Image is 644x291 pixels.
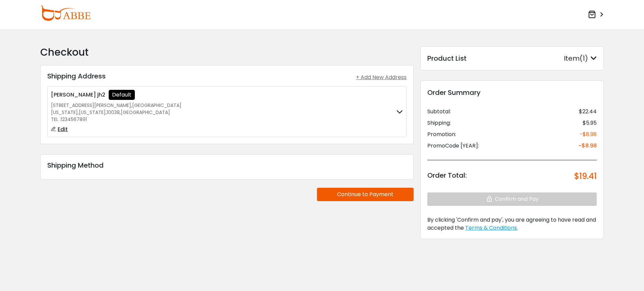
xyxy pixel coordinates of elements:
[51,102,181,109] div: ,
[583,119,597,127] div: $5.95
[109,90,135,100] div: Default
[51,116,181,123] div: TEL :
[579,108,597,116] div: $22.44
[47,161,407,169] h3: Shipping Method
[574,170,597,182] div: $19.41
[564,53,597,63] div: Item(1)
[465,224,517,232] span: Terms & Conditions
[58,125,68,133] span: Edit
[40,46,414,58] h2: Checkout
[427,130,456,138] div: Promotion:
[427,142,479,150] div: PromoCode [YEAR]:
[51,109,181,116] div: , , ,
[79,109,106,116] span: [US_STATE]
[51,91,96,99] span: [PERSON_NAME]
[427,216,596,232] span: By clicking 'Confirm and pay', you are agreeing to have read and accepted the
[427,53,467,63] div: Product List
[427,108,451,116] div: Subtotal:
[132,102,181,109] span: [GEOGRAPHIC_DATA]
[427,170,467,182] div: Order Total:
[580,130,597,138] div: -$8.98
[47,72,106,80] h3: Shipping Address
[40,5,91,21] img: abbeglasses.com
[579,142,597,150] div: -$8.98
[597,9,604,21] span: >
[356,73,407,81] div: + Add New Address
[61,116,87,123] span: 1234567891
[427,88,597,98] div: Order Summary
[317,188,414,201] button: Continue to Payment
[427,119,451,127] div: Shipping:
[588,8,604,21] a: >
[107,109,120,116] span: 10038
[51,109,78,116] span: [US_STATE]
[97,91,105,99] span: jh2
[51,102,131,109] span: [STREET_ADDRESS][PERSON_NAME]
[121,109,170,116] span: [GEOGRAPHIC_DATA]
[427,216,597,232] div: .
